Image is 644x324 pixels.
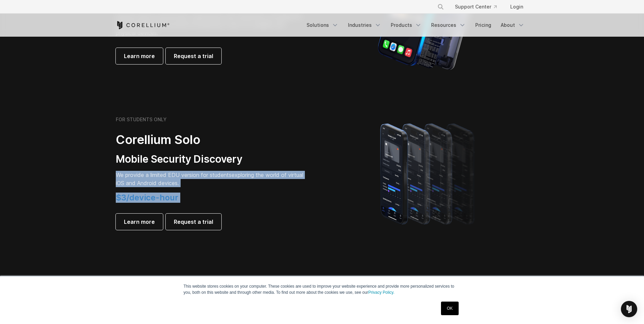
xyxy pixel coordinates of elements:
img: A lineup of four iPhone models becoming more gradient and blurred [367,114,491,233]
a: Corellium Home [116,21,170,29]
a: Request a trial [166,48,221,64]
a: Request a trial [166,214,221,230]
h2: Corellium Solo [116,132,306,147]
a: Privacy Policy. [368,290,394,295]
a: Support Center [449,1,502,13]
p: exploring the world of virtual iOS and Android devices. [116,171,306,187]
a: Industries [344,19,385,31]
p: This website stores cookies on your computer. These cookies are used to improve your website expe... [184,283,461,295]
div: Navigation Menu [302,19,529,31]
a: Pricing [471,19,495,31]
a: Resources [427,19,470,31]
button: Search [435,1,447,13]
a: Solutions [302,19,343,31]
span: $3/device-hour [116,193,178,202]
a: Learn more [116,214,163,230]
span: Request a trial [174,218,213,226]
div: Open Intercom Messenger [621,301,637,317]
span: Request a trial [174,52,213,60]
span: Learn more [124,218,155,226]
a: About [497,19,529,31]
h6: FOR STUDENTS ONLY [116,116,167,123]
a: OK [441,302,458,315]
h3: Mobile Security Discovery [116,153,306,166]
a: Products [387,19,426,31]
span: We provide a limited EDU version for students [116,172,232,178]
span: Learn more [124,52,155,60]
a: Login [505,1,529,13]
a: Learn more [116,48,163,64]
div: Navigation Menu [429,1,529,13]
